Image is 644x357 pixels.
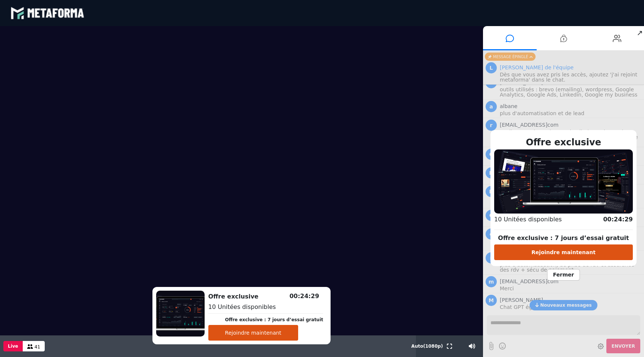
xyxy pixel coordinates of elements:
[290,293,319,300] span: 00:24:29
[547,269,580,281] span: Fermer
[494,234,633,243] p: Offre exclusive : 7 jours d’essai gratuit
[208,325,298,341] button: Rejoindre maintenant
[208,303,276,310] span: 10 Unitées disponibles
[494,149,633,214] img: 1739179564043-A1P6JPNQHWVVYF2vtlsBksFrceJM3QJX.png
[494,216,562,223] span: 10 Unitées disponibles
[225,316,323,323] p: Offre exclusive : 7 jours d’essai gratuit
[208,292,323,301] h2: Offre exclusive
[3,341,23,351] button: Live
[494,136,633,149] h2: Offre exclusive
[603,216,633,223] span: 00:24:29
[635,26,644,40] span: ↗
[35,344,40,350] span: 41
[411,344,443,349] span: Auto ( 1080 p)
[410,335,445,357] button: Auto(1080p)
[156,291,205,337] img: 1739179564043-A1P6JPNQHWVVYF2vtlsBksFrceJM3QJX.png
[494,244,633,260] button: Rejoindre maintenant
